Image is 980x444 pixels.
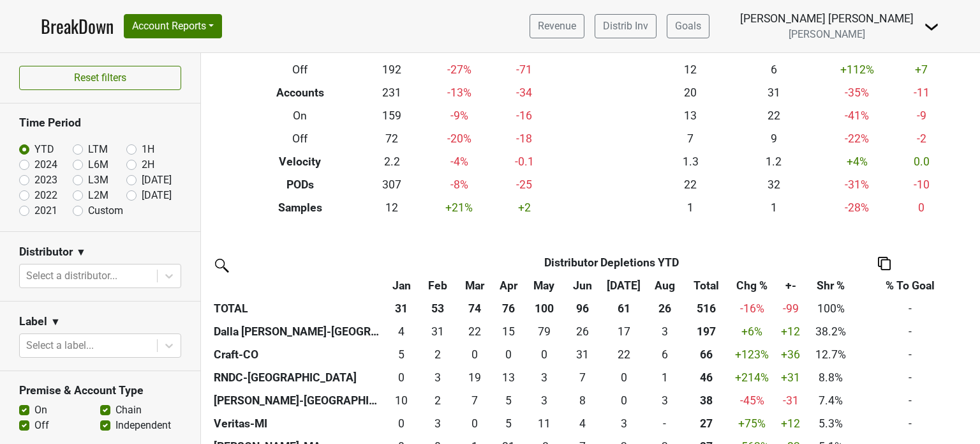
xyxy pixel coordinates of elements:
[19,116,181,130] h3: Time Period
[728,412,776,435] td: +75 %
[211,412,385,435] th: Veritas-MI
[776,274,805,297] th: +-: activate to sort column ascending
[388,369,415,386] div: 0
[567,323,599,340] div: 26
[815,59,898,82] td: +112 %
[498,196,551,219] td: +2
[602,320,645,343] td: 17
[528,323,560,340] div: 79
[732,105,815,128] td: 22
[805,320,857,343] td: 38.2%
[728,320,776,343] td: +6 %
[419,297,457,320] th: 53
[41,13,114,40] a: BreakDown
[237,173,364,196] th: PODs
[687,415,725,432] div: 27
[525,320,563,343] td: 79
[779,346,802,363] div: +36
[211,254,231,275] img: filter
[805,297,857,320] td: 100%
[567,415,599,432] div: 4
[898,173,944,196] td: -10
[142,188,172,203] label: [DATE]
[420,173,498,196] td: -8 %
[525,412,563,435] td: 11.166
[646,366,684,389] td: 1
[687,323,725,340] div: 197
[898,105,944,128] td: -9
[605,369,642,386] div: 0
[732,150,815,173] td: 1.2
[649,150,732,173] td: 1.3
[805,274,857,297] th: Shr %: activate to sort column ascending
[496,346,522,363] div: 0
[567,392,599,409] div: 8
[419,366,457,389] td: 2.6
[419,274,457,297] th: Feb: activate to sort column ascending
[385,274,419,297] th: Jan: activate to sort column ascending
[34,188,57,203] label: 2022
[496,415,522,432] div: 5
[211,274,385,297] th: &nbsp;: activate to sort column ascending
[493,389,525,412] td: 5
[684,343,728,366] th: 65.500
[421,323,454,340] div: 31
[457,343,493,366] td: 0
[525,297,563,320] th: 100
[498,82,551,105] td: -34
[460,415,489,432] div: 0
[419,320,457,343] td: 31
[602,366,645,389] td: 0
[779,323,802,340] div: +12
[211,320,385,343] th: Dalla [PERSON_NAME]-[GEOGRAPHIC_DATA]
[687,346,725,363] div: 66
[19,315,47,328] h3: Label
[815,173,898,196] td: -31 %
[19,384,181,397] h3: Premise & Account Type
[684,366,728,389] th: 45.566
[421,392,454,409] div: 2
[457,274,493,297] th: Mar: activate to sort column ascending
[898,82,944,105] td: -11
[211,343,385,366] th: Craft-CO
[364,82,420,105] td: 231
[421,369,454,386] div: 3
[496,392,522,409] div: 5
[649,82,732,105] td: 20
[530,14,584,38] a: Revenue
[88,203,123,218] label: Custom
[687,392,725,409] div: 38
[602,343,645,366] td: 21.5
[34,402,47,418] label: On
[34,142,54,157] label: YTD
[385,366,419,389] td: 0
[34,203,57,218] label: 2021
[115,418,171,433] label: Independent
[493,366,525,389] td: 12.666
[805,389,857,412] td: 7.4%
[420,105,498,128] td: -9 %
[457,389,493,412] td: 7
[563,389,602,412] td: 8.333
[857,343,964,366] td: -
[498,105,551,128] td: -16
[498,150,551,173] td: -0.1
[740,302,764,315] span: -16%
[364,196,420,219] td: 12
[605,346,642,363] div: 22
[237,105,364,128] th: On
[525,366,563,389] td: 3.334
[419,251,805,274] th: Distributor Depletions YTD
[563,412,602,435] td: 4.334
[732,127,815,150] td: 9
[649,346,681,363] div: 6
[420,59,498,82] td: -27 %
[457,412,493,435] td: 0
[789,28,865,40] span: [PERSON_NAME]
[493,343,525,366] td: 0
[388,346,415,363] div: 5
[237,82,364,105] th: Accounts
[805,343,857,366] td: 12.7%
[563,366,602,389] td: 7.166
[88,157,108,172] label: L6M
